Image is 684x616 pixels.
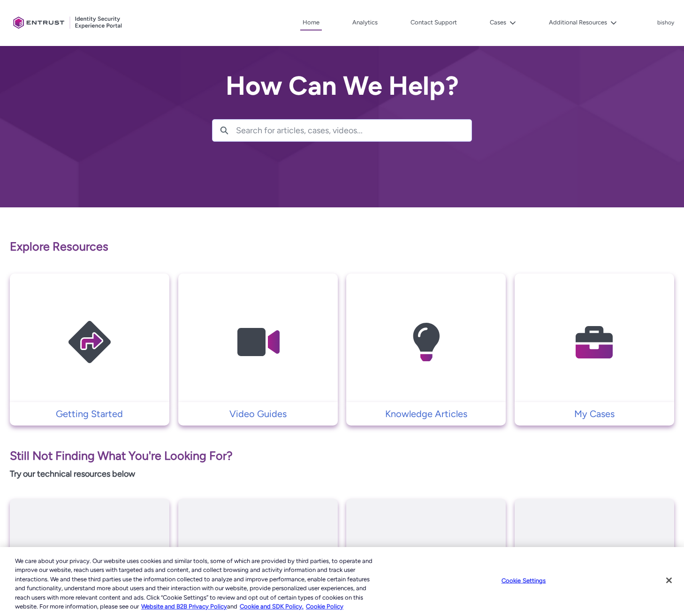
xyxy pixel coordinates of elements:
p: Still Not Finding What You're Looking For? [10,447,674,465]
button: Search [213,120,236,141]
h2: How Can We Help? [212,71,472,100]
input: Search for articles, cases, videos... [236,120,471,141]
a: My Cases [515,407,674,421]
img: Video Guides [213,292,303,393]
a: Video Guides [178,407,338,421]
a: Analytics, opens in new tab [350,15,380,30]
button: User Profile bishoy [657,17,675,27]
div: We care about your privacy. Our website uses cookies and similar tools, some of which are provide... [15,556,376,611]
p: My Cases [519,407,669,421]
a: Cookie and SDK Policy. [240,603,304,610]
img: Getting Started [45,292,134,393]
button: Additional Resources [547,15,619,30]
a: Knowledge Articles [346,407,506,421]
button: Close [659,570,679,591]
img: Knowledge Articles [381,292,471,393]
a: Home [300,15,322,30]
p: Knowledge Articles [351,407,501,421]
img: My Cases [550,292,639,393]
p: Try our technical resources below [10,468,674,480]
p: Getting Started [15,407,165,421]
a: More information about our cookie policy., opens in a new tab [141,603,227,610]
a: Getting Started [10,407,169,421]
button: Cookie Settings [494,571,553,590]
p: Explore Resources [10,238,674,256]
a: Cookie Policy [306,603,343,610]
p: bishoy [657,20,674,26]
a: Contact Support [408,15,459,30]
button: Cases [487,15,518,30]
p: Video Guides [183,407,333,421]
